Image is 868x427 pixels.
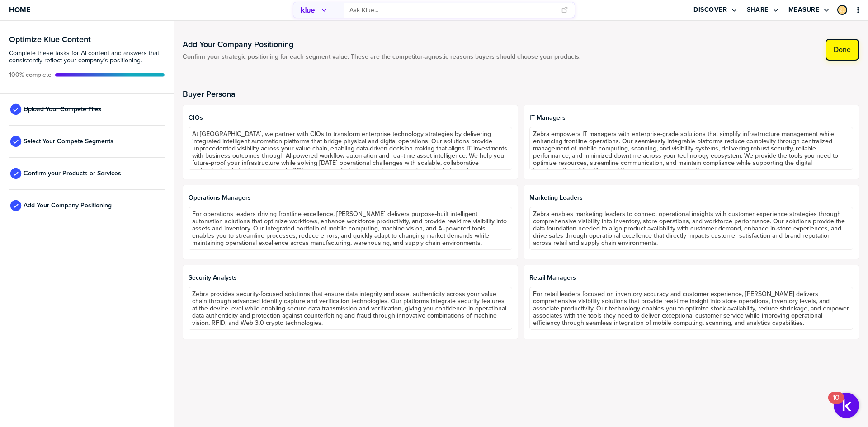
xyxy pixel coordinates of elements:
[24,202,112,209] span: Add Your Company Positioning
[529,114,853,122] span: IT Managers
[747,6,769,14] label: Share
[183,53,580,61] span: Confirm your strategic positioning for each segment value. These are the competitor-agnostic reas...
[529,287,853,330] textarea: For retail leaders focused on inventory accuracy and customer experience, [PERSON_NAME] delivers ...
[834,45,851,54] label: Done
[189,207,512,250] textarea: For operations leaders driving frontline excellence, [PERSON_NAME] delivers purpose-built intelli...
[834,393,859,418] button: Open Resource Center, 10 new notifications
[836,4,848,16] a: Edit Profile
[183,89,859,99] h2: Buyer Persona
[183,39,580,50] h1: Add Your Company Positioning
[349,3,556,18] input: Ask Klue...
[529,207,853,250] textarea: Zebra enables marketing leaders to connect operational insights with customer experience strategi...
[24,170,121,177] span: Confirm your Products or Services
[693,6,727,14] label: Discover
[189,194,512,202] span: Operations Managers
[529,127,853,170] textarea: Zebra empowers IT managers with enterprise-grade solutions that simplify infrastructure managemen...
[189,114,512,122] span: CIOs
[9,6,30,14] span: Home
[9,50,165,64] span: Complete these tasks for AI content and answers that consistently reflect your company’s position...
[189,287,512,330] textarea: Zebra provides security-focused solutions that ensure data integrity and asset authenticity acros...
[833,398,840,409] div: 10
[189,127,512,170] textarea: At [GEOGRAPHIC_DATA], we partner with CIOs to transform enterprise technology strategies by deliv...
[24,138,113,145] span: Select Your Compete Segments
[788,6,820,14] label: Measure
[826,39,859,61] button: Done
[837,5,847,15] div: Zev Lewis
[189,274,512,282] span: Security Analysts
[529,274,853,282] span: Retail Managers
[838,6,846,14] img: da13526ef7e7ede2cf28389470c3c61c-sml.png
[529,194,853,202] span: Marketing Leaders
[9,35,165,43] h3: Optimize Klue Content
[9,71,52,79] span: Active
[24,106,101,113] span: Upload Your Compete Files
